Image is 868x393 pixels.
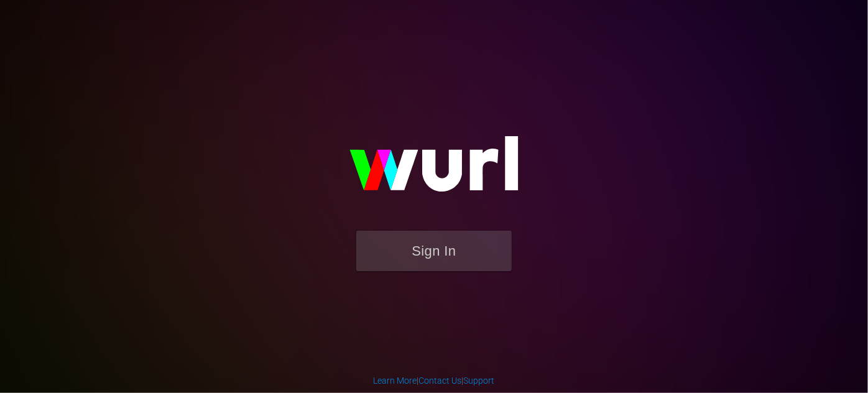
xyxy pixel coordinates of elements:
[374,374,495,387] div: | |
[419,376,462,386] a: Contact Us
[464,376,495,386] a: Support
[374,376,417,386] a: Learn More
[310,109,558,230] img: wurl-logo-on-black-223613ac3d8ba8fe6dc639794a292ebdb59501304c7dfd60c99c58986ef67473.svg
[356,231,512,271] button: Sign In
